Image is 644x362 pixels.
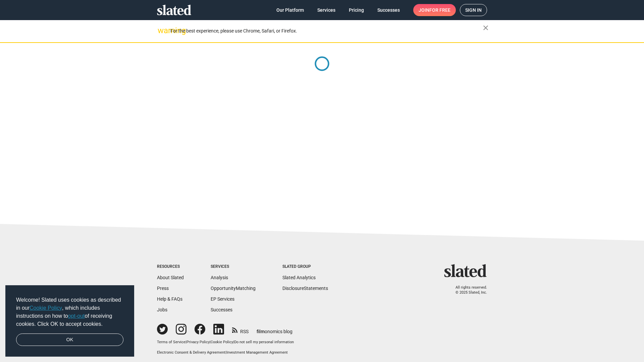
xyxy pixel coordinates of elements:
[211,275,228,280] a: Analysis
[349,4,364,16] span: Pricing
[276,4,304,16] span: Our Platform
[211,307,232,312] a: Successes
[211,340,233,344] a: Cookie Policy
[429,4,450,16] span: for free
[211,286,256,291] a: OpportunityMatching
[158,26,166,35] mat-icon: warning
[5,285,134,357] div: cookieconsent
[465,4,482,16] span: Sign in
[282,286,328,291] a: DisclosureStatements
[482,24,490,32] mat-icon: close
[257,329,265,334] span: film
[157,286,169,291] a: Press
[186,340,210,344] a: Privacy Policy
[271,4,309,16] a: Our Platform
[460,4,487,16] a: Sign in
[157,307,167,312] a: Jobs
[343,4,369,16] a: Pricing
[377,4,400,16] span: Successes
[372,4,405,16] a: Successes
[170,26,483,36] div: For the best experience, please use Chrome, Safari, or Firefox.
[282,264,328,269] div: Slated Group
[257,323,292,335] a: filmonomics blog
[210,340,211,344] span: |
[419,4,450,16] span: Join
[234,340,294,345] button: Do not sell my personal information
[157,264,184,269] div: Resources
[30,305,62,311] a: Cookie Policy
[317,4,335,16] span: Services
[157,275,184,280] a: About Slated
[16,334,123,346] a: dismiss cookie message
[233,340,234,344] span: |
[157,350,225,355] a: Electronic Consent & Delivery Agreement
[282,275,316,280] a: Slated Analytics
[157,296,182,302] a: Help & FAQs
[211,264,256,269] div: Services
[312,4,341,16] a: Services
[211,296,234,302] a: EP Services
[225,350,226,355] span: |
[413,4,456,16] a: Joinfor free
[232,324,249,335] a: RSS
[16,296,123,328] span: Welcome! Slated uses cookies as described in our , which includes instructions on how to of recei...
[157,340,185,344] a: Terms of Service
[448,285,487,295] p: All rights reserved. © 2025 Slated, Inc.
[226,350,288,355] a: Investment Management Agreement
[185,340,186,344] span: |
[68,313,85,319] a: opt-out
